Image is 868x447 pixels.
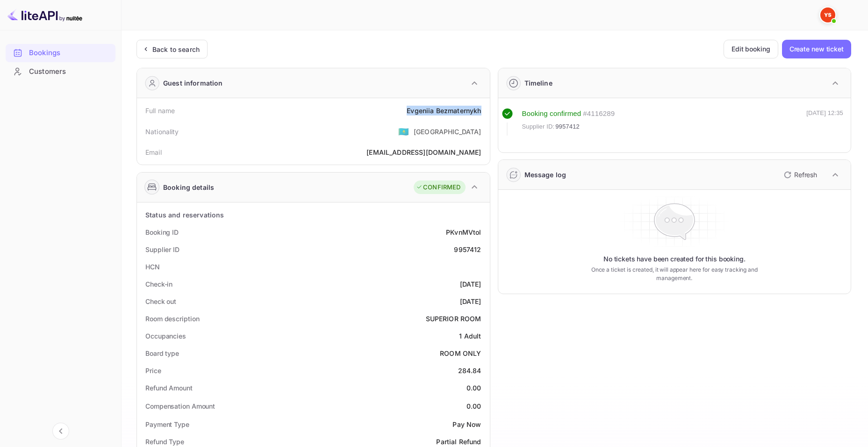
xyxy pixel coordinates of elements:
div: CONFIRMED [416,183,460,192]
div: [EMAIL_ADDRESS][DOMAIN_NAME] [366,147,481,157]
span: 9957412 [555,122,580,131]
span: Supplier ID: [522,122,555,131]
button: Refresh [778,167,821,182]
div: Guest information [163,78,223,88]
div: Compensation Amount [145,401,215,411]
div: Booking ID [145,227,179,237]
div: Partial Refund [436,437,481,447]
div: Supplier ID [145,245,179,254]
div: Room description [145,314,199,324]
div: Full name [145,106,175,115]
div: Price [145,366,161,375]
div: [GEOGRAPHIC_DATA] [414,127,481,137]
div: [DATE] 12:35 [806,108,843,136]
div: 1 Adult [459,331,481,341]
div: Status and reservations [145,210,224,220]
div: Payment Type [145,419,189,429]
p: Once a ticket is created, it will appear here for easy tracking and management. [580,266,769,282]
div: Timeline [524,78,552,88]
div: Board type [145,348,179,358]
p: Refresh [794,170,817,180]
div: Pay Now [452,419,481,429]
div: 0.00 [466,383,481,393]
img: LiteAPI logo [7,7,82,22]
div: Booking confirmed [522,108,581,119]
button: Create new ticket [782,40,851,58]
div: Refund Amount [145,383,193,393]
div: Bookings [6,44,115,62]
button: Edit booking [724,40,778,58]
div: Email [145,147,162,157]
a: Bookings [6,44,115,61]
div: Nationality [145,127,179,137]
div: HCN [145,262,160,272]
div: Refund Type [145,437,184,447]
div: # 4116289 [583,108,615,119]
div: Customers [29,66,111,77]
div: Booking details [163,182,214,192]
button: Collapse navigation [52,423,69,440]
div: Bookings [29,48,111,58]
a: Customers [6,63,115,80]
div: Check out [145,296,176,306]
div: 0.00 [466,401,481,411]
div: SUPERIOR ROOM [426,314,481,324]
p: No tickets have been created for this booking. [603,254,746,264]
div: Evgeniia Bezmaternykh [407,106,481,115]
div: [DATE] [460,279,481,289]
div: 9957412 [454,245,481,254]
span: United States [398,123,409,140]
div: PKvnMVtol [446,227,481,237]
div: ROOM ONLY [440,348,481,358]
img: Yandex Support [820,7,835,22]
div: Message log [524,170,567,180]
div: Back to search [152,44,200,54]
div: Check-in [145,279,172,289]
div: 284.84 [458,366,481,375]
div: Occupancies [145,331,186,341]
div: Customers [6,63,115,81]
div: [DATE] [460,296,481,306]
